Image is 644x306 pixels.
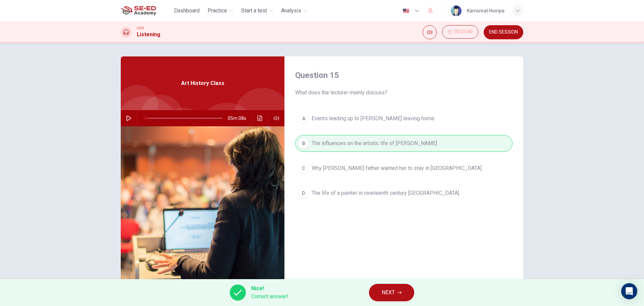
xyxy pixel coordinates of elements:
div: Kamonrat Hompa [467,7,504,15]
img: Art History Class [121,126,284,290]
span: 05m 08s [228,110,252,126]
span: 00:21:40 [454,29,473,35]
span: Art History Class [181,79,224,87]
span: END SESSION [489,30,518,35]
button: Practice [205,5,236,17]
div: Hide [442,25,478,39]
div: Mute [423,25,437,39]
button: Start a test [238,5,276,17]
div: Open Intercom Messenger [621,283,637,299]
span: What does the lecturer mainly discuss? [295,89,513,97]
img: Profile picture [451,5,462,16]
button: 00:21:40 [442,25,478,39]
img: en [402,8,410,13]
button: NEXT [369,284,414,301]
span: Nice! [251,285,288,293]
span: CEFR [137,26,144,31]
button: Dashboard [171,5,202,17]
button: END SESSION [484,25,523,39]
span: Start a test [241,7,267,15]
span: Analysis [281,7,301,15]
img: SE-ED Academy logo [121,4,156,17]
button: Analysis [278,5,310,17]
h4: Question 15 [295,70,513,81]
span: NEXT [382,288,395,297]
span: Dashboard [174,7,200,15]
a: SE-ED Academy logo [121,4,171,17]
span: Practice [208,7,227,15]
button: Click to see the audio transcription [255,110,265,126]
span: Correct answer! [251,293,288,301]
h1: Listening [137,31,160,39]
